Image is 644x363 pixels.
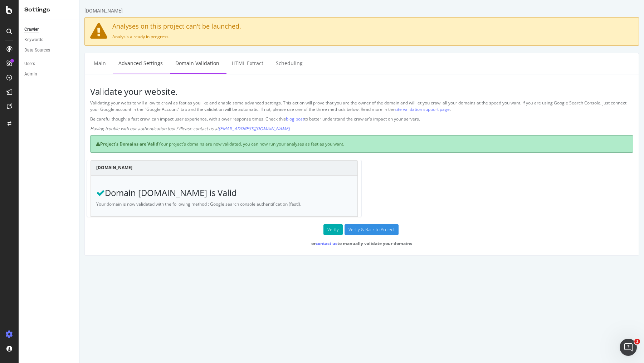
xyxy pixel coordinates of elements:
input: Verify & Back to Project [265,224,319,235]
h3: Validate your website. [11,87,554,96]
button: Verify [244,224,263,235]
a: Domain Validation [91,53,145,73]
strong: or to manually validate your domains [232,240,333,246]
div: Settings [24,6,73,14]
span: 1 [634,339,640,344]
a: contact us [236,240,258,246]
a: Crawler [24,26,74,33]
h4: Analyses on this project can't be launched. [11,23,554,30]
p: Analysis already in progress. [11,34,554,40]
div: Crawler [24,26,39,33]
div: [DOMAIN_NAME] [5,7,43,14]
div: Data Sources [24,46,50,54]
h3: Domain [DOMAIN_NAME] is Valid [17,188,273,197]
div: Admin [24,70,37,78]
a: Users [24,60,74,68]
a: Advanced Settings [34,53,89,73]
a: blog post [206,116,225,122]
a: Scheduling [191,53,229,73]
p: Validating your website will allow to crawl as fast as you like and enable some advanced settings... [11,100,554,112]
div: Your project's domains are now validated, you can now run your analyses as fast as you want. [11,135,554,153]
a: Admin [24,70,74,78]
a: Data Sources [24,46,74,54]
iframe: Intercom live chat [620,339,637,356]
a: site validation support page [315,106,370,112]
strong: Project's Domains are Valid [16,141,79,147]
a: Main [9,53,32,73]
div: Users [24,60,35,68]
em: Having trouble with our authentication tool ? Please contact us at [11,126,210,132]
p: Be careful though: a fast crawl can impact user experience, with slower response times. Check thi... [11,116,554,122]
a: Keywords [24,36,74,44]
h4: [DOMAIN_NAME] [17,164,273,171]
div: Keywords [24,36,43,44]
p: Your domain is now validated with the following method : Google search console authentification (... [17,201,273,207]
a: [EMAIL_ADDRESS][DOMAIN_NAME] [139,126,210,132]
a: HTML Extract [147,53,189,73]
